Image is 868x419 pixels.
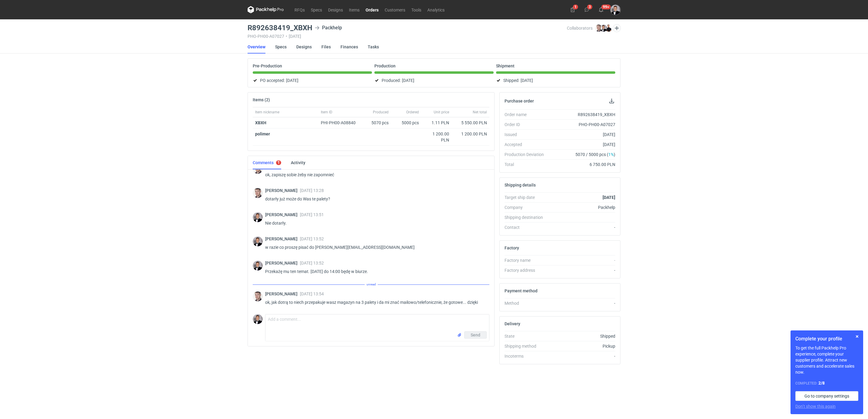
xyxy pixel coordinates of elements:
[505,343,549,349] div: Shipping method
[373,110,389,115] span: Produced
[582,5,592,15] button: 3
[505,321,520,326] h2: Delivery
[291,156,305,169] a: Activity
[340,40,358,54] a: Finances
[300,212,324,217] span: [DATE] 13:51
[567,26,593,31] span: Collaborators
[505,245,519,250] h2: Factory
[265,244,485,251] p: w razie co proszę pisać do [PERSON_NAME][EMAIL_ADDRESS][DOMAIN_NAME]
[795,335,858,343] h1: Complete your profile
[265,299,485,306] p: ok, jak dotrą to niech przepakuje wasz magazyn na 3 palety i da mi znać mailowo/telefonicznie, że...
[549,132,615,138] div: [DATE]
[308,6,325,13] a: Specs
[605,24,612,32] img: Tomasz Kubiak
[549,353,615,359] div: -
[613,24,621,32] button: Edit collaborators
[248,6,284,13] svg: Packhelp Pro
[521,77,533,84] span: [DATE]
[549,161,615,167] div: 6 750.00 PLN
[248,34,567,39] div: PHO-PH00-A07027 [DATE]
[265,171,485,178] p: ok, zapiszę sobie żeby nie zapomnieć
[454,120,487,126] div: 5 550.00 PLN
[608,152,614,157] span: 1%
[505,122,549,128] div: Order ID
[346,6,363,13] a: Items
[275,40,287,54] a: Specs
[265,268,485,275] p: Przekażę mu ten temat. [DATE] do 14:00 będę w biurze.
[408,6,424,13] a: Tools
[363,6,382,13] a: Orders
[853,333,861,340] button: Skip for now
[253,188,263,198] div: Maciej Sikora
[505,204,549,210] div: Company
[424,131,449,143] div: 1 200.00 PLN
[265,291,300,296] span: [PERSON_NAME]
[600,24,607,32] img: Filip Sobolewski
[795,380,858,386] div: Completed:
[365,281,378,288] span: unread
[278,161,280,165] div: 1
[549,300,615,306] div: -
[505,288,538,293] h2: Payment method
[496,63,515,68] p: Shipment
[325,6,346,13] a: Designs
[505,214,549,220] div: Shipping destination
[300,188,324,193] span: [DATE] 13:28
[596,5,606,15] button: 99+
[549,122,615,128] div: PHO-PH00-A07027
[253,212,263,222] div: Filip Sobolewski
[300,261,324,265] span: [DATE] 13:52
[473,110,487,115] span: Net total
[603,195,615,200] strong: [DATE]
[505,112,549,118] div: Order name
[505,161,549,167] div: Total
[795,403,836,409] button: Don’t show this again
[549,204,615,210] div: Packhelp
[300,236,324,241] span: [DATE] 13:52
[464,331,487,339] button: Send
[454,131,487,137] div: 1 200.00 PLN
[286,34,287,39] span: •
[434,110,449,115] span: Unit price
[265,195,485,203] p: dotarły już może do Was te palety?
[253,77,372,84] div: PO accepted:
[321,110,332,115] span: Item ID
[505,151,549,158] div: Production Deviation
[610,5,620,15] button: Filip Sobolewski
[496,77,615,84] div: Shipped:
[248,24,312,31] h3: R892638419_XBXH
[286,77,298,84] span: [DATE]
[549,112,615,118] div: R892638419_XBXH
[265,261,300,265] span: [PERSON_NAME]
[253,314,263,324] div: Filip Sobolewski
[255,110,279,115] span: Item nickname
[374,77,494,84] div: Produced:
[505,99,534,103] h2: Purchase order
[364,117,391,128] div: 5070 pcs
[374,63,396,68] p: Production
[595,24,602,32] img: Maciej Sikora
[291,6,308,13] a: RFQs
[265,212,300,217] span: [PERSON_NAME]
[402,77,414,84] span: [DATE]
[265,188,300,193] span: [PERSON_NAME]
[315,24,342,31] div: Packhelp
[255,132,270,136] strong: polimer
[505,132,549,138] div: Issued
[505,353,549,359] div: Incoterms
[424,6,448,13] a: Analytics
[608,97,615,105] button: Download PO
[505,194,549,200] div: Target ship date
[471,333,480,337] span: Send
[505,183,536,187] h2: Shipping details
[253,236,263,246] img: Filip Sobolewski
[253,261,263,271] img: Filip Sobolewski
[300,291,324,296] span: [DATE] 13:54
[253,291,263,301] img: Maciej Sikora
[549,333,615,339] div: Shipped
[549,343,615,349] div: Pickup
[818,381,825,385] strong: 2 / 8
[505,257,549,263] div: Factory name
